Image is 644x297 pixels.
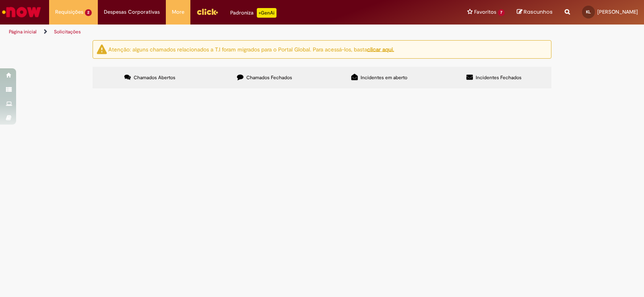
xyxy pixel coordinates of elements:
[6,25,423,39] ul: Trilhas de página
[54,29,81,35] a: Solicitações
[498,9,505,16] span: 7
[1,4,42,20] img: ServiceNow
[476,74,522,81] span: Incidentes Fechados
[597,8,638,15] span: [PERSON_NAME]
[230,8,277,18] div: Padroniza
[85,9,92,16] span: 2
[586,9,591,14] span: KL
[246,74,292,81] span: Chamados Fechados
[361,74,407,81] span: Incidentes em aberto
[257,8,277,18] p: +GenAi
[524,8,553,16] span: Rascunhos
[134,74,175,81] span: Chamados Abertos
[474,8,496,16] span: Favoritos
[108,45,394,53] ng-bind-html: Atenção: alguns chamados relacionados a T.I foram migrados para o Portal Global. Para acessá-los,...
[104,8,160,16] span: Despesas Corporativas
[367,45,394,53] a: clicar aqui.
[196,6,218,18] img: click_logo_yellow_360x200.png
[517,8,553,16] a: Rascunhos
[55,8,83,16] span: Requisições
[172,8,184,16] span: More
[9,29,37,35] a: Página inicial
